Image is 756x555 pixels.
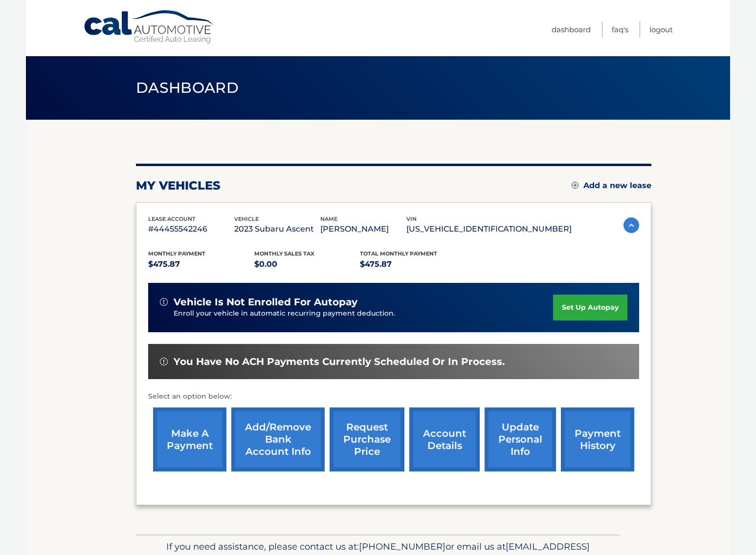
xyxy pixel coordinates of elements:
[553,295,627,320] a: set up autopay
[148,222,234,236] p: #44455542246
[561,407,634,471] a: payment history
[330,407,404,471] a: request purchase price
[234,215,259,222] span: vehicle
[174,356,505,368] span: You have no ACH payments currently scheduled or in process.
[649,21,673,38] a: Logout
[406,215,417,222] span: vin
[572,182,578,189] img: add.svg
[254,257,360,271] p: $0.00
[254,250,314,257] span: Monthly sales Tax
[612,21,628,38] a: FAQ's
[359,541,445,552] span: [PHONE_NUMBER]
[485,407,556,471] a: update personal info
[231,407,325,471] a: Add/Remove bank account info
[623,217,639,233] img: accordion-active.svg
[83,10,215,44] a: Cal Automotive
[234,222,320,236] p: 2023 Subaru Ascent
[552,21,591,38] a: Dashboard
[136,79,239,97] span: Dashboard
[572,181,651,191] a: Add a new lease
[409,407,480,471] a: account details
[148,391,639,403] p: Select an option below:
[360,257,466,271] p: $475.87
[174,296,357,308] span: vehicle is not enrolled for autopay
[148,250,205,257] span: Monthly Payment
[160,358,168,365] img: alert-white.svg
[160,298,168,306] img: alert-white.svg
[136,178,221,193] h2: my vehicles
[360,250,437,257] span: Total Monthly Payment
[153,407,226,471] a: make a payment
[406,222,572,236] p: [US_VEHICLE_IDENTIFICATION_NUMBER]
[174,308,553,319] p: Enroll your vehicle in automatic recurring payment deduction.
[148,257,254,271] p: $475.87
[148,215,196,222] span: lease account
[320,222,406,236] p: [PERSON_NAME]
[320,215,337,222] span: name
